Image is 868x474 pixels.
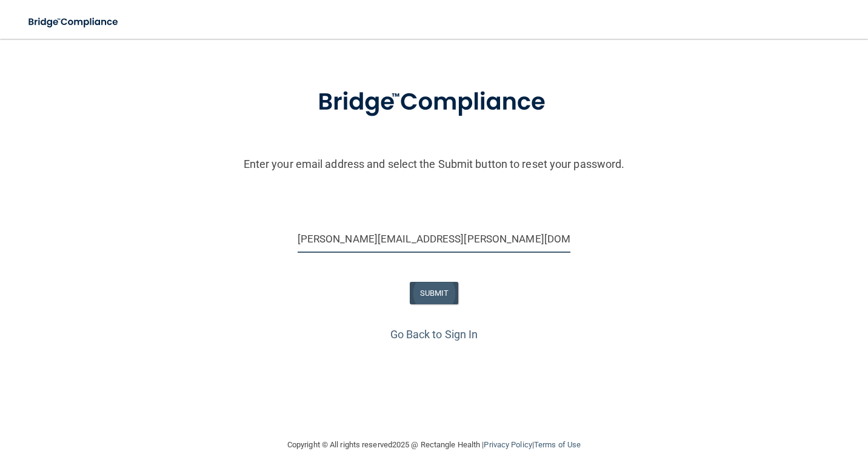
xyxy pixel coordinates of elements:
[390,328,478,341] a: Go Back to Sign In
[410,282,459,304] button: SUBMIT
[18,10,130,35] img: bridge_compliance_login_screen.278c3ca4.svg
[534,440,581,449] a: Terms of Use
[298,225,571,253] input: Email
[213,426,655,464] div: Copyright © All rights reserved 2025 @ Rectangle Health | |
[293,71,575,134] img: bridge_compliance_login_screen.278c3ca4.svg
[484,440,532,449] a: Privacy Policy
